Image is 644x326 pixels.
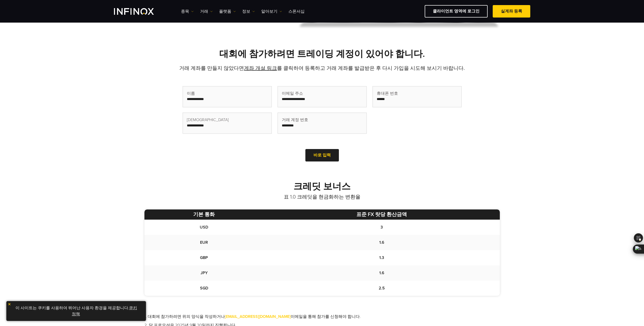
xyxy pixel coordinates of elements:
img: yellow close icon [8,302,11,306]
p: 이 사이트는 쿠키를 사용하여 뛰어난 사용자 환경을 제공합니다. . [9,304,143,318]
td: 1.3 [264,250,500,265]
a: 실계좌 등록 [493,5,530,18]
a: [EMAIL_ADDRESS][DOMAIN_NAME] [225,314,291,319]
strong: 대회에 참가하려면 트레이딩 계정이 있어야 합니다. [219,48,425,59]
td: GBP [144,250,264,265]
p: 표 1.0 크레딧을 현금화하는 변환율 [144,193,500,201]
span: 휴대폰 번호 [377,90,398,96]
td: 2.5 [264,281,500,296]
a: 정보 [242,8,255,14]
li: 1. 대회에 참가하려면 위의 양식을 작성하거나 이메일을 통해 참가를 신청해야 합니다. [144,314,500,320]
a: INFINOX Logo [114,8,166,15]
td: 1.6 [264,265,500,281]
a: 스폰서십 [288,8,305,14]
a: 클라이언트 영역에 로그인 [425,5,488,18]
th: 표준 FX 랏당 환산금액 [264,209,500,220]
a: 계좌 개설 링크 [244,65,277,71]
td: USD [144,220,264,235]
span: [DEMOGRAPHIC_DATA] [187,117,229,123]
td: 3 [264,220,500,235]
td: 1.6 [264,235,500,250]
a: 바로 입력 [305,149,339,161]
a: 거래 [200,8,213,14]
td: SGD [144,281,264,296]
p: 거래 계좌를 만들지 않았다면 를 클릭하여 등록하고 거래 계좌를 발급받은 후 다시 가입을 시도해 보시기 바랍니다. [144,65,500,72]
span: 이메일 주소 [282,90,303,96]
td: JPY [144,265,264,281]
span: 이름 [187,90,195,96]
td: EUR [144,235,264,250]
a: 알아보기 [261,8,282,14]
a: 플랫폼 [219,8,236,14]
a: 종목 [181,8,194,14]
span: 거래 계정 번호 [282,117,308,123]
th: 기본 통화 [144,209,264,220]
strong: 크레딧 보너스 [293,181,351,192]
